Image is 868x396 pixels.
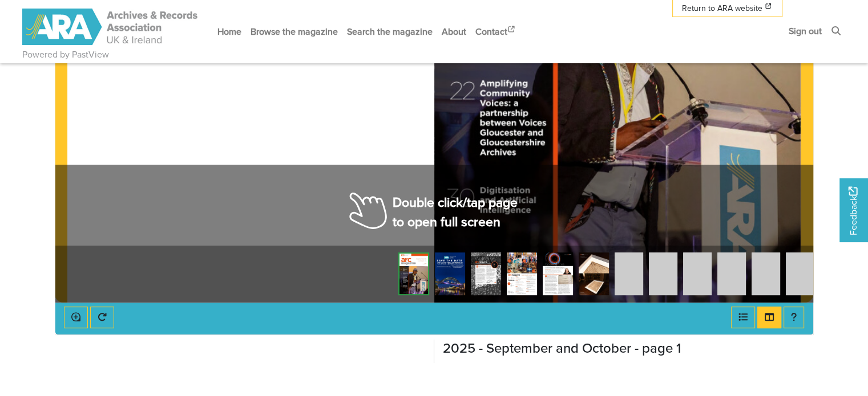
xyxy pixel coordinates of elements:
img: 804299796251c8511e4e3e5169c6e282ec9092bcc55866253ba5cb5bcc391c99 [579,252,609,295]
button: Enable or disable loupe tool (Alt+L) [64,307,88,328]
img: 804299796251c8511e4e3e5169c6e282ec9092bcc55866253ba5cb5bcc391c99 [398,252,429,295]
a: Contact [471,17,521,47]
img: tIeyhm6QgE5S90ydpKWlpaWlpaWlpaWlpaWlpaWlpaWlpaWlpaWlpaWlpaWlpaWlpaWlpaWl9bi15hIC+l3eCcAAAAAASUVOR... [786,252,814,295]
span: Return to ARA website [682,2,762,14]
a: Search the magazine [342,17,437,47]
img: tIeyhm6QgE5S90ydpKWlpaWlpaWlpaWlpaWlpaWlpaWlpaWlpaWlpaWlpaWlpaWlpaWlpaWl9bi15hIC+l3eCcAAAAAASUVOR... [683,252,712,295]
img: tIeyhm6QgE5S90ydpKWlpaWlpaWlpaWlpaWlpaWlpaWlpaWlpaWlpaWlpaWlpaWlpaWlpaWl9bi15hIC+l3eCcAAAAAASUVOR... [615,252,643,295]
button: Help [784,307,804,328]
span: Feedback [846,186,860,235]
img: ARA - ARC Magazine | Powered by PastView [22,9,199,45]
a: About [437,17,471,47]
a: Powered by PastView [22,48,109,62]
a: ARA - ARC Magazine | Powered by PastView logo [22,2,199,52]
a: Home [213,17,246,47]
img: tIeyhm6QgE5S90ydpKWlpaWlpaWlpaWlpaWlpaWlpaWlpaWlpaWlpaWlpaWlpaWlpaWlpaWl9bi15hIC+l3eCcAAAAAASUVOR... [717,252,746,295]
img: 804299796251c8511e4e3e5169c6e282ec9092bcc55866253ba5cb5bcc391c99 [507,252,537,295]
h2: 2025 - September and October - page 1 [443,340,814,356]
img: 804299796251c8511e4e3e5169c6e282ec9092bcc55866253ba5cb5bcc391c99 [471,252,501,295]
a: Sign out [784,16,826,46]
button: Rotate the book [90,307,114,328]
a: Browse the magazine [246,17,342,47]
a: Would you like to provide feedback? [839,178,868,242]
button: Thumbnails [757,307,781,328]
img: tIeyhm6QgE5S90ydpKWlpaWlpaWlpaWlpaWlpaWlpaWlpaWlpaWlpaWlpaWlpaWlpaWlpaWl9bi15hIC+l3eCcAAAAAASUVOR... [752,252,780,295]
img: 804299796251c8511e4e3e5169c6e282ec9092bcc55866253ba5cb5bcc391c99 [435,252,465,295]
img: 804299796251c8511e4e3e5169c6e282ec9092bcc55866253ba5cb5bcc391c99 [543,252,573,295]
button: Open metadata window [731,307,755,328]
img: tIeyhm6QgE5S90ydpKWlpaWlpaWlpaWlpaWlpaWlpaWlpaWlpaWlpaWlpaWlpaWlpaWlpaWl9bi15hIC+l3eCcAAAAAASUVOR... [649,252,677,295]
